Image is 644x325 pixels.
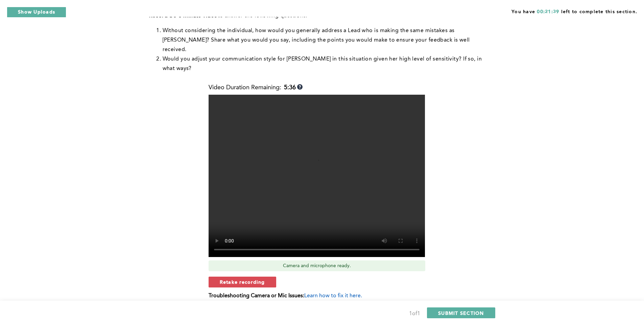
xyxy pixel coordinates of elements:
[209,293,304,299] b: Troubleshooting Camera or Mic Issues:
[537,9,559,14] span: 00:21:39
[163,56,483,71] span: Would you adjust your communication style for [PERSON_NAME] in this situation given her high leve...
[511,7,637,15] span: You have left to complete this section.
[304,293,362,299] span: Learn how to fix it here.
[409,309,420,319] div: 1 of 1
[220,279,265,285] span: Retake recording
[284,84,296,91] b: 5:36
[209,260,425,271] div: Camera and microphone ready.
[427,307,495,318] button: SUBMIT SECTION
[163,28,472,52] span: Without considering the individual, how would you generally address a Lead who is making the same...
[209,84,303,91] div: Video Duration Remaining:
[438,310,484,316] span: SUBMIT SECTION
[209,277,276,287] button: Retake recording
[7,7,66,18] button: Show Uploads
